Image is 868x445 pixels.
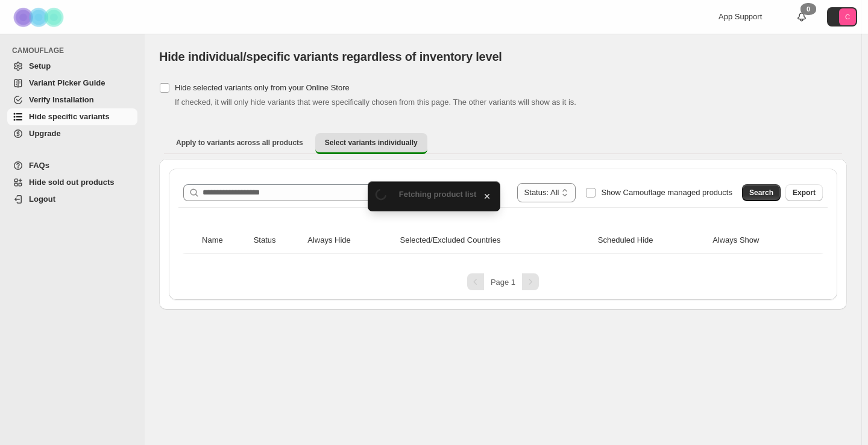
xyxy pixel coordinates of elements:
[749,188,773,198] span: Search
[175,98,576,107] span: If checked, it will only hide variants that were specifically chosen from this page. The other va...
[397,227,594,254] th: Selected/Excluded Countries
[7,125,137,142] a: Upgrade
[7,174,137,191] a: Hide sold out products
[10,1,70,34] img: Camouflage
[159,50,502,63] span: Hide individual/specific variants regardless of inventory level
[7,92,137,108] a: Verify Installation
[250,227,304,254] th: Status
[29,178,115,187] span: Hide sold out products
[12,46,139,55] span: CAMOUFLAGE
[178,273,828,290] nav: Pagination
[719,12,762,21] span: App Support
[491,278,515,287] span: Page 1
[7,75,137,92] a: Variant Picker Guide
[601,188,732,197] span: Show Camouflage managed products
[785,184,823,201] button: Export
[198,227,250,254] th: Name
[827,7,857,26] button: Avatar with initials C
[315,133,427,154] button: Select variants individually
[7,108,137,125] a: Hide specific variants
[29,95,94,104] span: Verify Installation
[176,138,303,148] span: Apply to variants across all products
[845,13,850,20] text: C
[325,138,418,148] span: Select variants individually
[7,191,137,208] a: Logout
[29,78,105,87] span: Variant Picker Guide
[175,83,350,92] span: Hide selected variants only from your Online Store
[742,184,781,201] button: Search
[796,11,808,23] a: 0
[29,112,110,121] span: Hide specific variants
[159,159,847,310] div: Select variants individually
[166,133,313,152] button: Apply to variants across all products
[793,188,816,198] span: Export
[7,58,137,75] a: Setup
[594,227,709,254] th: Scheduled Hide
[29,194,55,204] span: Logout
[29,129,61,138] span: Upgrade
[709,227,808,254] th: Always Show
[29,161,49,170] span: FAQs
[839,8,856,25] span: Avatar with initials C
[304,227,396,254] th: Always Hide
[800,3,816,15] div: 0
[29,61,51,70] span: Setup
[399,190,477,199] span: Fetching product list
[7,157,137,174] a: FAQs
